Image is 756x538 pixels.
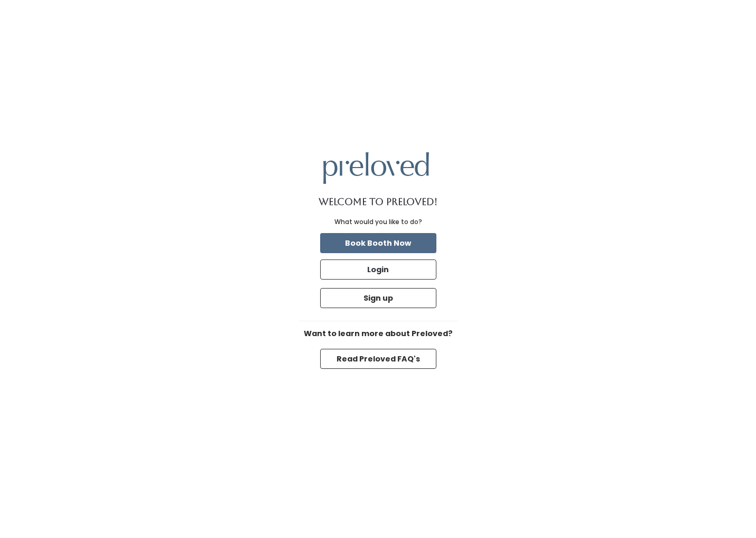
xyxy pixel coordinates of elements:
[334,217,422,227] div: What would you like to do?
[323,152,429,183] img: preloved logo
[320,233,436,253] button: Book Booth Now
[319,197,437,207] h1: Welcome to Preloved!
[299,330,458,338] h6: Want to learn more about Preloved?
[320,349,436,369] button: Read Preloved FAQ's
[318,257,438,282] a: Login
[320,288,436,308] button: Sign up
[320,259,436,280] button: Login
[318,286,438,310] a: Sign up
